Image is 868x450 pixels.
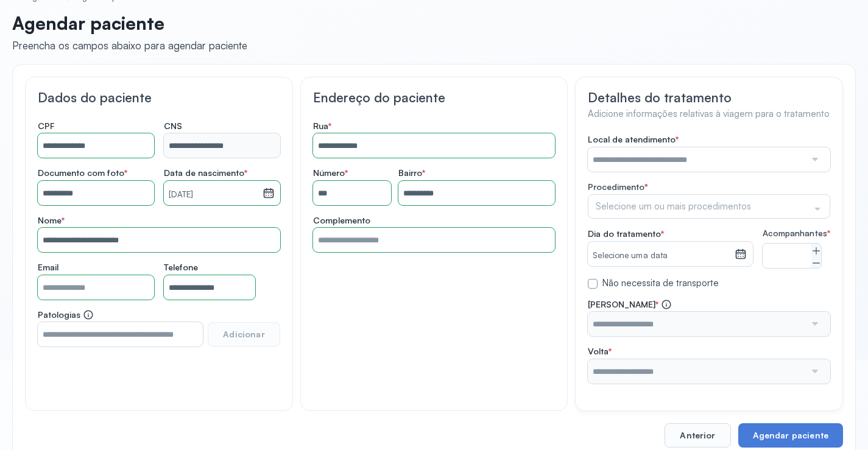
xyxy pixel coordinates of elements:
h3: Endereço do paciente [313,90,556,105]
button: Agendar paciente [738,423,843,448]
span: Data de nascimento [164,167,247,178]
span: Acompanhantes [763,228,830,239]
span: Bairro [398,167,425,178]
span: Rua [313,121,331,132]
span: Selecione um ou mais procedimentos [596,200,751,213]
span: Procedimento [588,181,644,192]
span: Email [38,262,58,273]
label: Não necessita de transporte [602,278,719,289]
h3: Detalhes do tratamento [588,90,830,105]
span: Volta [588,346,612,357]
h3: Dados do paciente [38,90,280,105]
small: Selecione uma data [593,250,730,262]
small: [DATE] [169,189,258,201]
button: Adicionar [208,322,280,346]
span: Número [313,167,348,178]
span: CPF [38,121,55,132]
span: CNS [164,121,182,132]
span: Nome [38,215,65,226]
h4: Adicione informações relativas à viagem para o tratamento [588,108,830,120]
button: Anterior [665,423,730,448]
p: Agendar paciente [12,12,247,34]
span: [PERSON_NAME] [588,299,672,310]
span: Dia do tratamento [588,228,664,239]
div: Preencha os campos abaixo para agendar paciente [12,39,247,52]
span: Local de atendimento [588,134,679,145]
span: Telefone [164,262,198,273]
span: Complemento [313,215,370,226]
span: Patologias [38,309,94,320]
span: Documento com foto [38,167,127,178]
